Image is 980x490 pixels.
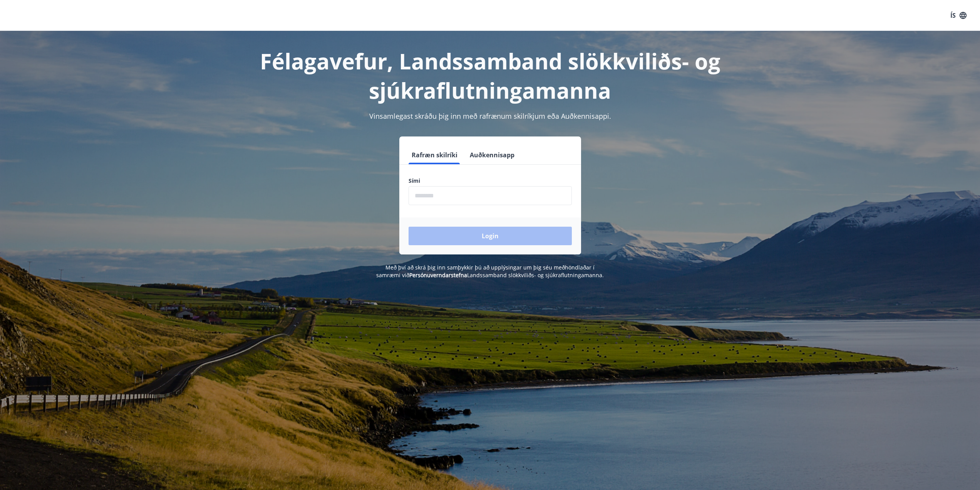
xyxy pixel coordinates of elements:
button: Auðkennisapp [467,146,518,164]
button: Rafræn skilríki [409,146,461,164]
a: Persónuverndarstefna [409,271,467,279]
label: Sími [409,177,572,185]
span: Með því að skrá þig inn samþykkir þú að upplýsingar um þig séu meðhöndlaðar í samræmi við Landssa... [376,264,604,279]
button: ÍS [946,8,971,22]
span: Vinsamlegast skráðu þig inn með rafrænum skilríkjum eða Auðkennisappi. [369,111,611,121]
h1: Félagavefur, Landssamband slökkviliðs- og sjúkraflutningamanna [222,46,758,105]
